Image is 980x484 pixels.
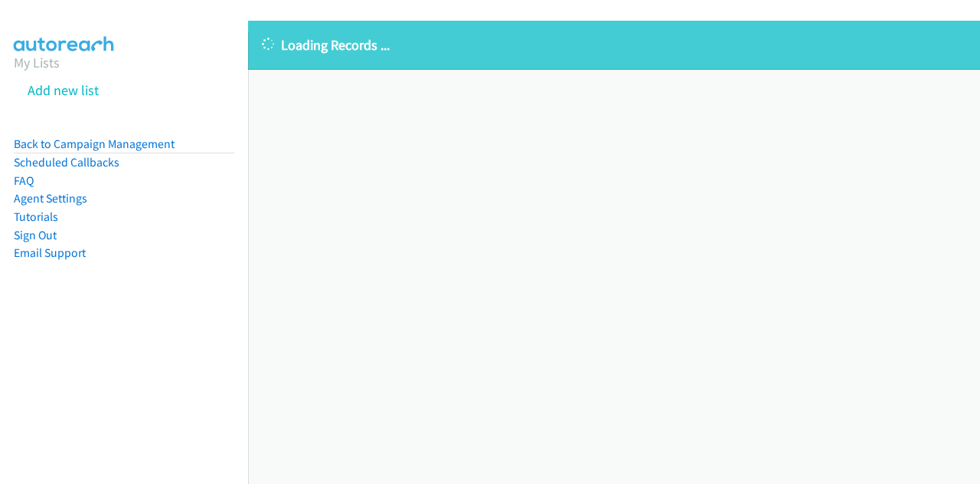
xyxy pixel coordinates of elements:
[14,54,60,71] a: My Lists
[262,35,966,55] p: Loading Records ...
[14,173,34,188] a: FAQ
[28,81,99,99] a: Add new list
[14,245,86,260] a: Email Support
[14,137,175,151] a: Back to Campaign Management
[14,155,119,170] a: Scheduled Callbacks
[14,209,58,224] a: Tutorials
[14,191,87,206] a: Agent Settings
[14,228,57,242] a: Sign Out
